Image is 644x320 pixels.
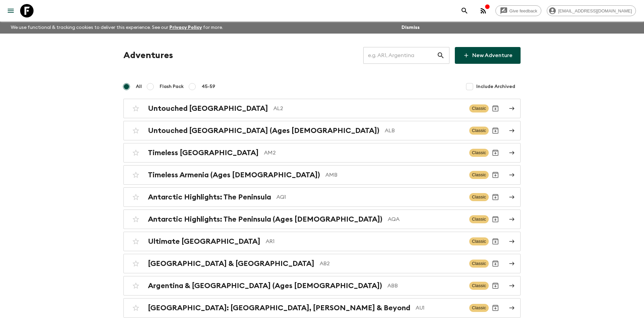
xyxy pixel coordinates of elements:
[495,5,541,16] a: Give feedback
[148,237,260,246] h2: Ultimate [GEOGRAPHIC_DATA]
[489,235,502,248] button: Archive
[148,148,259,157] h2: Timeless [GEOGRAPHIC_DATA]
[148,281,382,290] h2: Argentina & [GEOGRAPHIC_DATA] (Ages [DEMOGRAPHIC_DATA])
[554,8,636,13] span: [EMAIL_ADDRESS][DOMAIN_NAME]
[123,165,521,185] a: Timeless Armenia (Ages [DEMOGRAPHIC_DATA])AMBClassicArchive
[148,215,382,224] h2: Antarctic Highlights: The Peninsula (Ages [DEMOGRAPHIC_DATA])
[489,213,502,226] button: Archive
[469,171,489,179] span: Classic
[416,304,464,312] p: AU1
[123,210,521,229] a: Antarctic Highlights: The Peninsula (Ages [DEMOGRAPHIC_DATA])AQAClassicArchive
[8,21,226,34] p: We use functional & tracking cookies to deliver this experience. See our for more.
[136,83,142,90] span: All
[123,187,521,207] a: Antarctic Highlights: The PeninsulaAQ1ClassicArchive
[148,304,410,312] h2: [GEOGRAPHIC_DATA]: [GEOGRAPHIC_DATA], [PERSON_NAME] & Beyond
[160,83,184,90] span: Flash Pack
[266,237,464,245] p: AR1
[276,193,464,201] p: AQ1
[400,23,421,32] button: Dismiss
[123,49,173,62] h1: Adventures
[469,304,489,312] span: Classic
[123,276,521,295] a: Argentina & [GEOGRAPHIC_DATA] (Ages [DEMOGRAPHIC_DATA])ABBClassicArchive
[547,5,636,16] div: [EMAIL_ADDRESS][DOMAIN_NAME]
[469,215,489,223] span: Classic
[148,104,268,113] h2: Untouched [GEOGRAPHIC_DATA]
[264,149,464,157] p: AM2
[148,171,320,179] h2: Timeless Armenia (Ages [DEMOGRAPHIC_DATA])
[320,260,464,268] p: AB2
[489,146,502,159] button: Archive
[469,237,489,245] span: Classic
[4,4,17,17] button: menu
[148,126,379,135] h2: Untouched [GEOGRAPHIC_DATA] (Ages [DEMOGRAPHIC_DATA])
[148,259,314,268] h2: [GEOGRAPHIC_DATA] & [GEOGRAPHIC_DATA]
[489,190,502,204] button: Archive
[476,83,515,90] span: Include Archived
[469,193,489,201] span: Classic
[469,104,489,112] span: Classic
[489,279,502,292] button: Archive
[489,124,502,137] button: Archive
[123,143,521,163] a: Timeless [GEOGRAPHIC_DATA]AM2ClassicArchive
[455,47,521,64] a: New Adventure
[469,127,489,135] span: Classic
[458,4,471,17] button: search adventures
[489,168,502,182] button: Archive
[469,260,489,268] span: Classic
[489,301,502,315] button: Archive
[148,193,271,201] h2: Antarctic Highlights: The Peninsula
[506,8,541,13] span: Give feedback
[123,121,521,140] a: Untouched [GEOGRAPHIC_DATA] (Ages [DEMOGRAPHIC_DATA])ALBClassicArchive
[123,254,521,273] a: [GEOGRAPHIC_DATA] & [GEOGRAPHIC_DATA]AB2ClassicArchive
[123,298,521,318] a: [GEOGRAPHIC_DATA]: [GEOGRAPHIC_DATA], [PERSON_NAME] & BeyondAU1ClassicArchive
[169,25,202,30] a: Privacy Policy
[388,215,464,223] p: AQA
[385,127,464,135] p: ALB
[123,232,521,251] a: Ultimate [GEOGRAPHIC_DATA]AR1ClassicArchive
[489,102,502,115] button: Archive
[489,257,502,270] button: Archive
[363,46,437,65] input: e.g. AR1, Argentina
[202,83,215,90] span: 45-59
[273,104,464,112] p: AL2
[469,282,489,290] span: Classic
[325,171,464,179] p: AMB
[387,282,464,290] p: ABB
[469,149,489,157] span: Classic
[123,99,521,118] a: Untouched [GEOGRAPHIC_DATA]AL2ClassicArchive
